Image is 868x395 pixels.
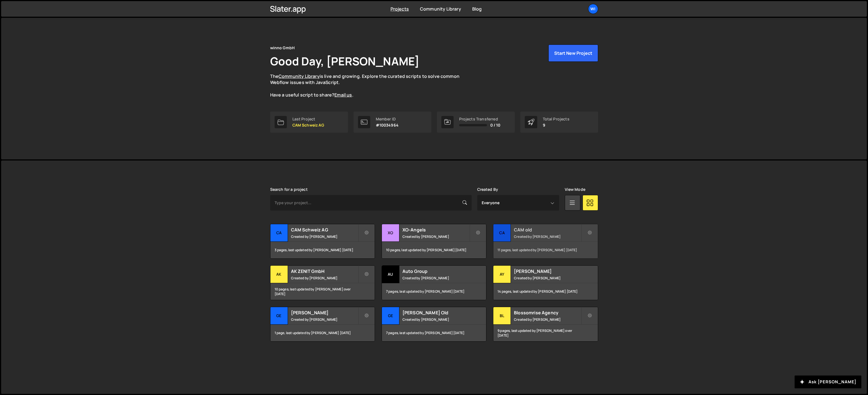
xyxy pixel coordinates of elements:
[382,224,486,259] a: XO XO-Angels Created by [PERSON_NAME] 10 pages, last updated by [PERSON_NAME] [DATE]
[382,242,486,258] div: 10 pages, last updated by [PERSON_NAME] [DATE]
[391,6,409,12] a: Projects
[588,4,598,14] a: wi
[514,276,581,280] small: Created by [PERSON_NAME]
[493,224,598,259] a: CA CAM old Created by [PERSON_NAME] 11 pages, last updated by [PERSON_NAME] [DATE]
[376,123,399,127] p: #10034964
[543,123,569,127] p: 9
[291,268,358,274] h2: AK ZENIT GmbH
[270,195,472,211] input: Type your project...
[382,307,399,325] div: Ge
[270,73,470,98] p: The is live and growing. Explore the curated scripts to solve common Webflow issues with JavaScri...
[270,224,375,259] a: CA CAM Schweiz AG Created by [PERSON_NAME] 3 pages, last updated by [PERSON_NAME] [DATE]
[291,317,358,322] small: Created by [PERSON_NAME]
[514,234,581,239] small: Created by [PERSON_NAME]
[472,6,482,12] a: Blog
[493,266,511,283] div: Ay
[514,227,581,233] h2: CAM old
[278,73,320,79] a: Community Library
[292,123,324,127] p: CAM Schweiz AG
[402,268,469,274] h2: Auto Group
[291,310,358,316] h2: [PERSON_NAME]
[292,117,324,121] div: Last Project
[402,234,469,239] small: Created by [PERSON_NAME]
[291,276,358,280] small: Created by [PERSON_NAME]
[420,6,461,12] a: Community Library
[565,187,585,192] label: View Mode
[490,123,501,127] span: 0 / 10
[382,325,486,341] div: 7 pages, last updated by [PERSON_NAME] [DATE]
[270,325,375,341] div: 1 page, last updated by [PERSON_NAME] [DATE]
[291,234,358,239] small: Created by [PERSON_NAME]
[493,283,598,300] div: 14 pages, last updated by [PERSON_NAME] [DATE]
[270,307,375,342] a: Ge [PERSON_NAME] Created by [PERSON_NAME] 1 page, last updated by [PERSON_NAME] [DATE]
[493,265,598,300] a: Ay [PERSON_NAME] Created by [PERSON_NAME] 14 pages, last updated by [PERSON_NAME] [DATE]
[270,187,308,192] label: Search for a project
[270,266,288,283] div: AK
[493,325,598,341] div: 9 pages, last updated by [PERSON_NAME] over [DATE]
[376,117,399,121] div: Member ID
[382,266,399,283] div: Au
[382,224,399,242] div: XO
[795,376,861,388] button: Ask [PERSON_NAME]
[270,242,375,258] div: 3 pages, last updated by [PERSON_NAME] [DATE]
[402,310,469,316] h2: [PERSON_NAME] Old
[493,307,598,342] a: Bl Blossomrise Agency Created by [PERSON_NAME] 9 pages, last updated by [PERSON_NAME] over [DATE]
[334,92,352,98] a: Email us
[548,45,598,62] button: Start New Project
[514,317,581,322] small: Created by [PERSON_NAME]
[402,227,469,233] h2: XO-Angels
[382,283,486,300] div: 7 pages, last updated by [PERSON_NAME] [DATE]
[291,227,358,233] h2: CAM Schweiz AG
[270,224,288,242] div: CA
[514,268,581,274] h2: [PERSON_NAME]
[382,265,486,300] a: Au Auto Group Created by [PERSON_NAME] 7 pages, last updated by [PERSON_NAME] [DATE]
[382,307,486,342] a: Ge [PERSON_NAME] Old Created by [PERSON_NAME] 7 pages, last updated by [PERSON_NAME] [DATE]
[493,224,511,242] div: CA
[543,117,569,121] div: Total Projects
[493,307,511,325] div: Bl
[514,310,581,316] h2: Blossomrise Agency
[270,265,375,300] a: AK AK ZENIT GmbH Created by [PERSON_NAME] 10 pages, last updated by [PERSON_NAME] over [DATE]
[402,317,469,322] small: Created by [PERSON_NAME]
[270,307,288,325] div: Ge
[270,53,420,69] h1: Good Day, [PERSON_NAME]
[270,45,295,51] div: winno GmbH
[270,112,348,133] a: Last Project CAM Schweiz AG
[270,283,375,300] div: 10 pages, last updated by [PERSON_NAME] over [DATE]
[459,117,501,121] div: Projects Transferred
[477,187,498,192] label: Created By
[493,242,598,258] div: 11 pages, last updated by [PERSON_NAME] [DATE]
[402,276,469,280] small: Created by [PERSON_NAME]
